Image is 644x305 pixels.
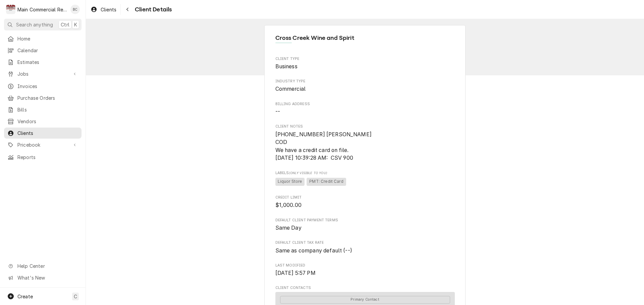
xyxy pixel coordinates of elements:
span: PMT: Credit Card [307,178,346,186]
span: Primary Contact [280,296,450,304]
span: Name [275,33,455,43]
span: Jobs [17,70,68,77]
div: Client Information [275,33,455,48]
div: Credit Limit [275,195,455,209]
div: BC [70,5,80,14]
span: Client Type [275,63,455,71]
span: Ctrl [61,21,69,28]
span: Bills [17,106,78,113]
span: Default Client Payment Terms [275,224,455,232]
span: [object Object] [275,177,455,187]
div: Default Client Tax Rate [275,240,455,254]
div: Industry Type [275,79,455,93]
span: Default Client Tax Rate [275,240,455,245]
span: Pricebook [17,141,68,148]
a: Go to Jobs [4,68,82,79]
div: M [6,5,15,14]
span: Last Modified [275,269,455,277]
a: Clients [88,4,119,15]
span: Create [17,294,33,299]
div: Default Client Payment Terms [275,218,455,232]
span: Same as company default (--) [275,247,352,254]
span: Help Center [17,262,77,270]
span: Client Contacts [275,285,455,291]
span: Client Type [275,56,455,62]
span: Billing Address [275,101,455,107]
a: Clients [4,128,82,139]
span: Search anything [16,21,53,28]
span: Labels [275,170,455,176]
span: Clients [17,130,78,137]
span: Invoices [17,83,78,90]
span: Home [17,35,78,42]
span: Same Day [275,225,302,231]
span: Industry Type [275,79,455,84]
button: Search anythingCtrlK [4,19,82,30]
a: Invoices [4,81,82,92]
span: [PHONE_NUMBER] [PERSON_NAME] COD We have a credit card on file. [DATE] 10:39:28 AM: CSV 900 [275,131,372,161]
span: Clients [101,6,116,13]
div: Last Modified [275,263,455,277]
span: [DATE] 5:57 PM [275,270,316,276]
span: Credit Limit [275,201,455,209]
a: Bills [4,104,82,115]
a: Purchase Orders [4,92,82,103]
a: Go to Pricebook [4,139,82,150]
span: C [74,293,77,300]
div: Billing Address [275,101,455,116]
span: Last Modified [275,263,455,268]
span: Business [275,63,298,70]
span: Vendors [17,118,78,125]
span: Default Client Tax Rate [275,247,455,255]
div: Main Commercial Refrigeration Service [17,6,67,13]
div: Primary [280,295,450,303]
span: Purchase Orders [17,94,78,101]
span: Commercial [275,86,306,92]
span: -- [275,108,280,115]
span: Liquor Store [275,178,305,186]
span: Default Client Payment Terms [275,218,455,223]
span: Client Details [133,5,172,14]
div: Main Commercial Refrigeration Service's Avatar [6,5,15,14]
a: Estimates [4,57,82,68]
span: Credit Limit [275,195,455,200]
a: Go to Help Center [4,260,82,272]
a: Home [4,33,82,44]
div: Client Notes [275,124,455,162]
span: Client Notes [275,124,455,129]
a: Vendors [4,116,82,127]
a: Go to What's New [4,272,82,283]
span: K [74,21,77,28]
span: (Only Visible to You) [289,171,327,175]
span: $1,000.00 [275,202,302,208]
div: Client Type [275,56,455,71]
span: Reports [17,154,78,161]
span: Estimates [17,59,78,66]
span: Industry Type [275,85,455,93]
span: Calendar [17,47,78,54]
span: Client Notes [275,131,455,162]
a: Calendar [4,45,82,56]
a: Reports [4,152,82,163]
div: [object Object] [275,170,455,187]
span: What's New [17,274,77,281]
div: Bookkeeper Main Commercial's Avatar [70,5,80,14]
button: Navigate back [122,4,133,15]
span: Billing Address [275,108,455,116]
